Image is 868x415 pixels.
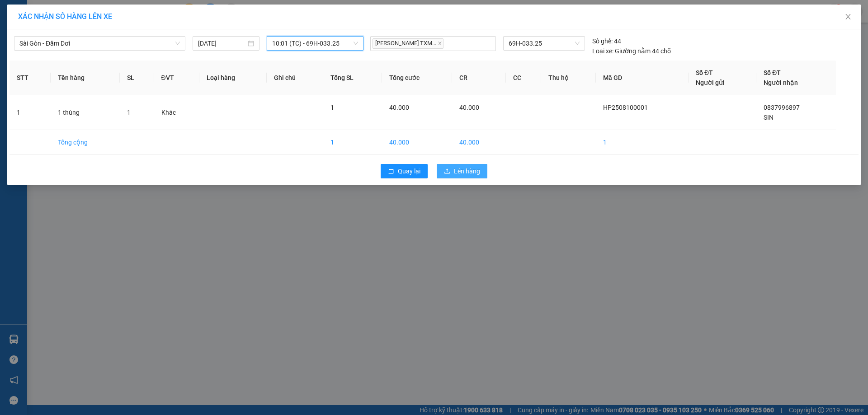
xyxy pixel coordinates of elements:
th: Ghi chú [267,61,323,95]
span: Lên hàng [454,166,480,176]
span: Quay lại [398,166,420,176]
span: close [844,13,852,20]
th: Thu hộ [541,61,596,95]
span: rollback [388,168,394,175]
span: 0837996897 [764,104,800,111]
span: XÁC NHẬN SỐ HÀNG LÊN XE [18,12,112,21]
span: 69H-033.25 [509,37,579,50]
span: Người nhận [764,79,798,86]
span: 1 [330,104,334,111]
th: SL [120,61,154,95]
td: 40.000 [382,130,452,155]
td: Khác [154,95,199,130]
td: 1 [323,130,382,155]
button: rollbackQuay lại [381,164,428,178]
span: Số ghế: [592,36,613,46]
span: close [438,41,442,46]
td: Tổng cộng [51,130,120,155]
button: Close [835,5,861,30]
span: HP2508100001 [603,104,648,111]
th: Tổng SL [323,61,382,95]
span: 40.000 [459,104,479,111]
th: Mã GD [596,61,689,95]
span: Số ĐT [696,69,713,76]
th: ĐVT [154,61,199,95]
span: [PERSON_NAME] TXM... [373,38,443,49]
span: Sài Gòn - Đầm Dơi [19,37,180,50]
td: 1 thùng [51,95,120,130]
th: Loại hàng [199,61,267,95]
span: Loại xe: [592,46,613,56]
td: 1 [596,130,689,155]
span: Người gửi [696,79,725,86]
span: 10:01 (TC) - 69H-033.25 [272,37,358,50]
input: 11/08/2025 [198,38,246,48]
td: 40.000 [452,130,506,155]
span: Số ĐT [764,69,781,76]
span: 40.000 [389,104,409,111]
td: 1 [9,95,51,130]
th: CR [452,61,506,95]
th: Tên hàng [51,61,120,95]
span: 1 [127,109,131,116]
th: STT [9,61,51,95]
span: SIN [764,114,774,121]
button: uploadLên hàng [437,164,487,178]
span: upload [444,168,450,175]
th: Tổng cước [382,61,452,95]
div: 44 [592,36,621,46]
div: Giường nằm 44 chỗ [592,46,671,56]
th: CC [506,61,541,95]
